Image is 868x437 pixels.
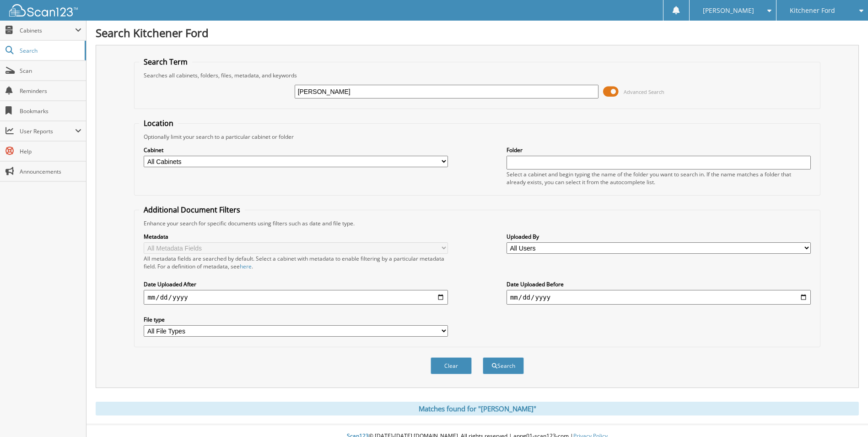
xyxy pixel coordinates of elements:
[240,262,252,270] a: here
[139,219,815,227] div: Enhance your search for specific documents using filters such as date and file type.
[144,316,448,323] label: File type
[624,88,664,95] span: Advanced Search
[483,357,524,374] button: Search
[20,147,81,155] span: Help
[144,233,448,240] label: Metadata
[96,402,859,415] div: Matches found for "[PERSON_NAME]"
[507,146,811,154] label: Folder
[703,8,754,13] span: [PERSON_NAME]
[20,27,75,34] span: Cabinets
[144,280,448,288] label: Date Uploaded After
[96,25,859,40] h1: Search Kitchener Ford
[507,233,811,240] label: Uploaded By
[507,170,811,186] div: Select a cabinet and begin typing the name of the folder you want to search in. If the name match...
[507,290,811,305] input: end
[144,290,448,305] input: start
[139,133,815,141] div: Optionally limit your search to a particular cabinet or folder
[20,87,81,95] span: Reminders
[139,71,815,79] div: Searches all cabinets, folders, files, metadata, and keywords
[790,8,835,13] span: Kitchener Ford
[20,67,81,75] span: Scan
[144,255,448,270] div: All metadata fields are searched by default. Select a cabinet with metadata to enable filtering b...
[431,357,472,374] button: Clear
[9,4,78,16] img: scan123-logo-white.svg
[20,168,81,175] span: Announcements
[507,280,811,288] label: Date Uploaded Before
[139,57,192,67] legend: Search Term
[139,118,178,128] legend: Location
[144,146,448,154] label: Cabinet
[20,47,80,55] span: Search
[20,107,81,115] span: Bookmarks
[20,127,75,135] span: User Reports
[139,205,245,215] legend: Additional Document Filters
